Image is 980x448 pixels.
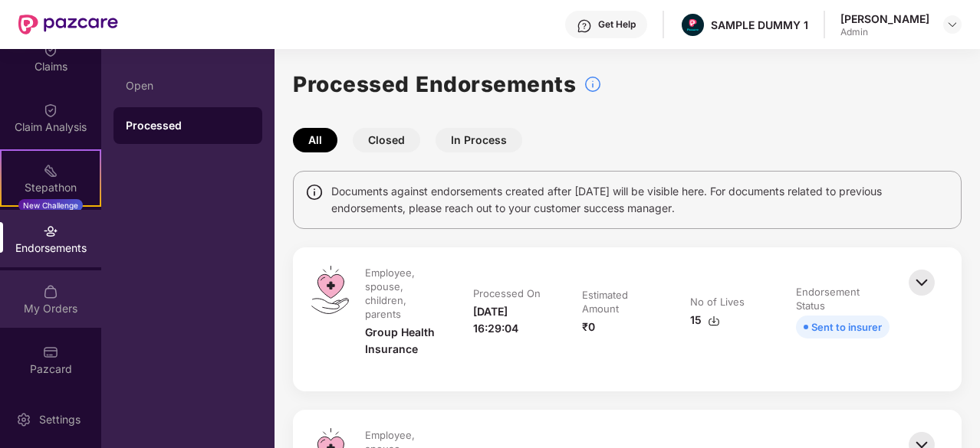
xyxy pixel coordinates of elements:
[577,18,592,34] img: svg+xml;base64,PHN2ZyBpZD0iSGVscC0zMngzMiIgeG1sbnM9Imh0dHA6Ly93d3cudzMub3JnLzIwMDAvc3ZnIiB3aWR0aD...
[18,199,83,211] div: New Challenge
[43,42,58,57] img: svg+xml;base64,PHN2ZyBpZD0iQ2xhaW0iIHhtbG5zPSJodHRwOi8vd3d3LnczLm9yZy8yMDAwL3N2ZyIgd2lkdGg9IjIwIi...
[582,319,595,335] div: ₹0
[43,163,58,178] img: svg+xml;base64,PHN2ZyB4bWxucz0iaHR0cDovL3d3dy53My5vcmcvMjAwMC9zdmciIHdpZHRoPSIyMSIgaGVpZ2h0PSIyMC...
[365,324,442,358] div: Group Health Insurance
[682,14,704,36] img: Pazcare_Alternative_logo-01-01.png
[598,18,636,31] div: Get Help
[43,284,58,299] img: svg+xml;base64,PHN2ZyBpZD0iTXlfT3JkZXJzIiBkYXRhLW5hbWU9Ik15IE9yZGVycyIgeG1sbnM9Imh0dHA6Ly93d3cudz...
[473,286,541,300] div: Processed On
[35,412,85,427] div: Settings
[690,295,745,309] div: No of Lives
[43,224,58,239] img: svg+xml;base64,PHN2ZyBpZD0iRW5kb3JzZW1lbnRzIiB4bWxucz0iaHR0cDovL3d3dy53My5vcmcvMjAwMC9zdmciIHdpZH...
[840,11,929,26] div: [PERSON_NAME]
[582,288,656,316] div: Estimated Amount
[905,266,939,299] img: svg+xml;base64,PHN2ZyBpZD0iQmFjay0zMngzMiIgeG1sbnM9Imh0dHA6Ly93d3cudzMub3JnLzIwMDAvc3ZnIiB3aWR0aD...
[16,412,31,427] img: svg+xml;base64,PHN2ZyBpZD0iU2V0dGluZy0yMHgyMCIgeG1sbnM9Imh0dHA6Ly93d3cudzMub3JnLzIwMDAvc3ZnIiB3aW...
[796,285,886,312] div: Endorsement Status
[708,315,720,327] img: svg+xml;base64,PHN2ZyBpZD0iRG93bmxvYWQtMzJ4MzIiIHhtbG5zPSJodHRwOi8vd3d3LnczLm9yZy8yMDAwL3N2ZyIgd2...
[18,15,118,34] img: New Pazcare Logo
[43,103,58,118] img: svg+xml;base64,PHN2ZyBpZD0iQ2xhaW0iIHhtbG5zPSJodHRwOi8vd3d3LnczLm9yZy8yMDAwL3N2ZyIgd2lkdGg9IjIwIi...
[126,80,250,92] div: Open
[711,18,808,32] div: SAMPLE DUMMY 1
[436,128,522,152] button: In Process
[811,319,882,335] div: Sent to insurer
[365,266,439,321] div: Employee, spouse, children, parents
[584,75,602,93] img: svg+xml;base64,PHN2ZyBpZD0iSW5mb18tXzMyeDMyIiBkYXRhLW5hbWU9IkluZm8gLSAzMngzMiIgeG1sbnM9Imh0dHA6Ly...
[43,345,58,360] img: svg+xml;base64,PHN2ZyBpZD0iUGF6Y2FyZCIgeG1sbnM9Imh0dHA6Ly93d3cudzMub3JnLzIwMDAvc3ZnIiB3aWR0aD0iMj...
[311,266,349,314] img: svg+xml;base64,PHN2ZyB4bWxucz0iaHR0cDovL3d3dy53My5vcmcvMjAwMC9zdmciIHdpZHRoPSI0OS4zMiIgaGVpZ2h0PS...
[126,118,250,133] div: Processed
[690,312,720,329] div: 15
[293,67,576,101] h1: Processed Endorsements
[293,128,337,152] button: All
[331,183,949,217] span: Documents against endorsements created after [DATE] will be visible here. For documents related t...
[353,128,420,152] button: Closed
[473,303,551,337] div: [DATE] 16:29:04
[946,18,959,31] img: svg+xml;base64,PHN2ZyBpZD0iRHJvcGRvd24tMzJ4MzIiIHhtbG5zPSJodHRwOi8vd3d3LnczLm9yZy8yMDAwL3N2ZyIgd2...
[840,26,929,38] div: Admin
[2,180,100,195] div: Stepathon
[305,183,324,201] img: svg+xml;base64,PHN2ZyBpZD0iSW5mbyIgeG1sbnM9Imh0dHA6Ly93d3cudzMub3JnLzIwMDAvc3ZnIiB3aWR0aD0iMTQiIG...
